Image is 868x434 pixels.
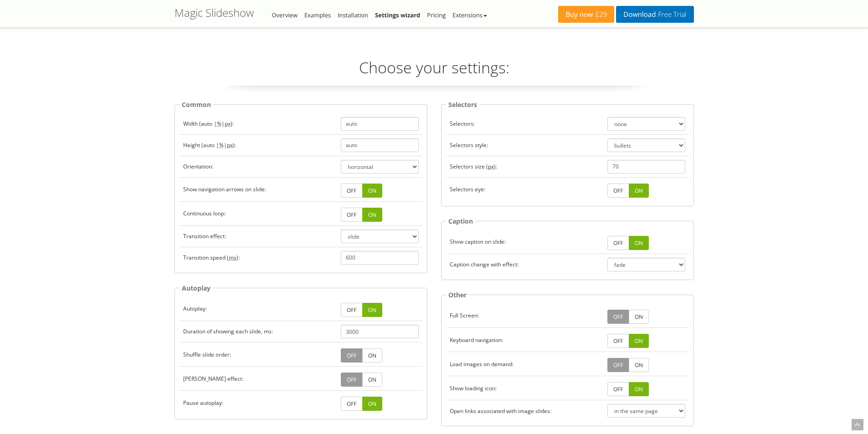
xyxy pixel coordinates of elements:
[341,348,363,363] a: OFF
[180,367,337,391] td: [PERSON_NAME] effect:
[629,382,649,396] a: ON
[201,120,231,128] span: auto | |
[203,141,233,149] span: auto | |
[616,6,693,23] a: DownloadFree Trial
[362,184,382,198] a: ON
[446,134,604,156] td: Selectors style:
[446,400,604,422] td: Open links associated with image slides:
[229,254,236,261] acronym: milliseconds
[180,391,337,415] td: Pause autoplay:
[227,141,233,149] acronym: pixels
[446,177,604,201] td: Selectors eye:
[446,113,604,135] td: Selectors:
[629,236,649,250] a: ON
[607,310,629,324] a: OFF
[452,11,487,19] a: Extensions
[607,184,629,198] a: OFF
[180,247,337,268] td: Transition speed ( ):
[180,225,337,247] td: Transition effect:
[362,373,382,387] a: ON
[175,7,254,19] h1: Magic Slideshow
[225,120,231,128] acronym: pixels
[180,156,337,177] td: Orientation:
[629,334,649,348] a: ON
[446,230,604,254] td: Show caption on slide:
[341,397,363,411] a: OFF
[362,303,382,317] a: ON
[338,11,368,19] a: Installation
[593,11,607,18] span: £29
[446,304,604,328] td: Full Screen:
[341,184,363,198] a: OFF
[175,57,694,86] p: Choose your settings:
[180,283,213,293] legend: Autoplay
[362,208,382,222] a: ON
[446,352,604,376] td: Load images on demand:
[272,11,298,19] a: Overview
[362,397,382,411] a: ON
[446,254,604,275] td: Caption change with effect:
[180,342,337,367] td: Shuffle slide order:
[607,236,629,250] a: OFF
[629,310,649,324] a: ON
[180,321,337,342] td: Duration of showing each slide, ms:
[375,11,420,19] a: Settings wizard
[446,328,604,352] td: Keyboard navigation:
[341,208,363,222] a: OFF
[446,156,604,177] td: Selectors size ( ):
[446,290,469,300] legend: Other
[427,11,446,19] a: Pricing
[180,177,337,201] td: Show navigation arrows on slide:
[304,11,331,19] a: Examples
[180,113,337,135] td: Width ( ):
[607,382,629,396] a: OFF
[341,373,363,387] a: OFF
[629,184,649,198] a: ON
[446,376,604,400] td: Show loading icon:
[629,358,649,372] a: ON
[607,334,629,348] a: OFF
[446,216,475,226] legend: Caption
[180,201,337,225] td: Continuous loop:
[488,163,494,170] acronym: pixels
[558,6,614,23] a: Buy now£29
[656,11,686,18] span: Free Trial
[219,141,224,149] acronym: percentage
[217,120,221,128] acronym: percentage
[341,303,363,317] a: OFF
[180,297,337,321] td: Autoplay:
[607,358,629,372] a: OFF
[180,134,337,156] td: Height ( ):
[180,99,213,110] legend: Common
[446,99,479,110] legend: Selectors
[362,348,382,363] a: ON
